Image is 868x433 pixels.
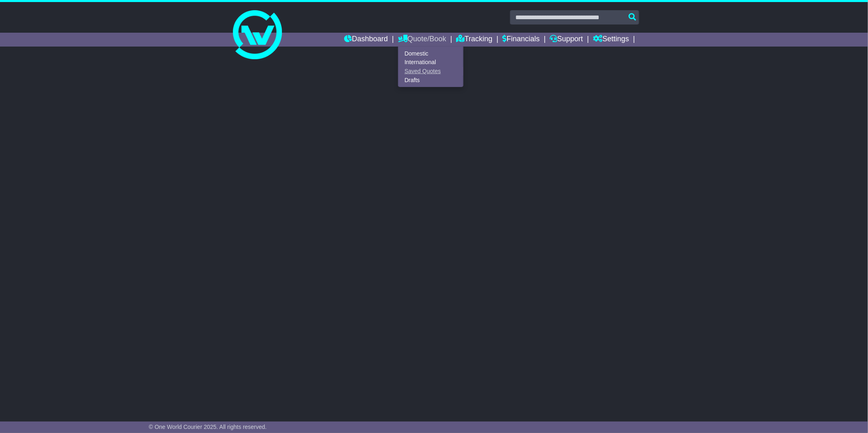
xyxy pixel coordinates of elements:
[398,47,463,87] div: Quote/Book
[149,424,267,430] span: © One World Courier 2025. All rights reserved.
[550,33,583,47] a: Support
[398,76,463,85] a: Drafts
[593,33,629,47] a: Settings
[398,58,463,67] a: International
[344,33,388,47] a: Dashboard
[503,33,540,47] a: Financials
[456,33,492,47] a: Tracking
[398,33,446,47] a: Quote/Book
[398,67,463,76] a: Saved Quotes
[398,49,463,58] a: Domestic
